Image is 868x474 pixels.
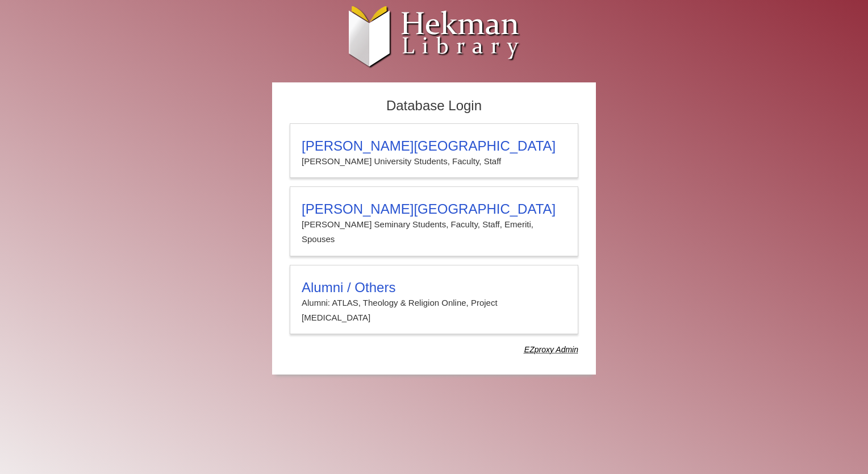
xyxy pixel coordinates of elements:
[524,345,578,354] dfn: Use Alumni login
[302,280,566,296] h3: Alumni / Others
[302,296,566,326] p: Alumni: ATLAS, Theology & Religion Online, Project [MEDICAL_DATA]
[302,201,566,217] h3: [PERSON_NAME][GEOGRAPHIC_DATA]
[302,217,566,247] p: [PERSON_NAME] Seminary Students, Faculty, Staff, Emeriti, Spouses
[284,94,584,118] h2: Database Login
[302,154,566,169] p: [PERSON_NAME] University Students, Faculty, Staff
[290,186,578,256] a: [PERSON_NAME][GEOGRAPHIC_DATA][PERSON_NAME] Seminary Students, Faculty, Staff, Emeriti, Spouses
[290,123,578,178] a: [PERSON_NAME][GEOGRAPHIC_DATA][PERSON_NAME] University Students, Faculty, Staff
[302,280,566,326] summary: Alumni / OthersAlumni: ATLAS, Theology & Religion Online, Project [MEDICAL_DATA]
[302,138,566,154] h3: [PERSON_NAME][GEOGRAPHIC_DATA]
